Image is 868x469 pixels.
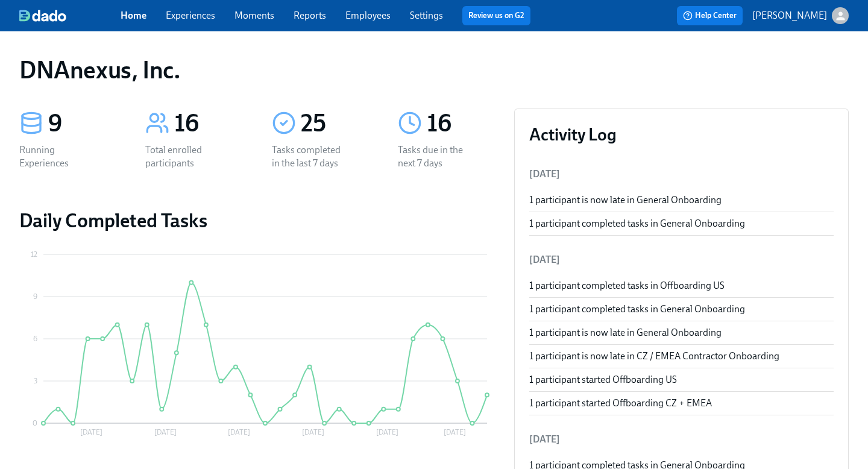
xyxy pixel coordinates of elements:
div: Running Experiences [19,143,96,170]
div: 1 participant started Offboarding US [529,373,834,386]
li: [DATE] [529,425,834,454]
div: 1 participant is now late in General Onboarding [529,326,834,339]
a: Review us on G2 [468,10,524,22]
button: Help Center [677,6,743,25]
tspan: 3 [34,377,37,385]
li: [DATE] [529,245,834,274]
div: 1 participant completed tasks in General Onboarding [529,217,834,230]
span: Help Center [683,10,737,22]
button: Review us on G2 [462,6,530,25]
div: 1 participant completed tasks in Offboarding US [529,279,834,292]
tspan: 9 [33,292,37,301]
div: 16 [427,109,495,139]
div: 1 participant is now late in General Onboarding [529,194,834,207]
tspan: [DATE] [80,428,102,436]
img: dado [19,10,66,22]
tspan: [DATE] [302,428,324,436]
tspan: 0 [33,419,37,427]
div: 1 participant completed tasks in General Onboarding [529,303,834,316]
a: Employees [345,10,391,21]
li: [DATE] [529,160,834,189]
div: 25 [301,109,369,139]
p: [PERSON_NAME] [752,9,827,22]
tspan: 12 [31,250,37,259]
a: Experiences [166,10,215,21]
tspan: 6 [33,335,37,343]
div: Tasks completed in the last 7 days [272,143,349,170]
div: 1 participant started Offboarding CZ + EMEA [529,397,834,410]
div: 16 [174,109,242,139]
tspan: [DATE] [228,428,250,436]
div: 1 participant is now late in CZ / EMEA Contractor Onboarding [529,350,834,363]
tspan: [DATE] [154,428,177,436]
a: Reports [294,10,326,21]
a: Settings [410,10,443,21]
h3: Activity Log [529,124,834,145]
div: 9 [48,109,116,139]
h1: DNAnexus, Inc. [19,55,180,84]
a: dado [19,10,121,22]
div: Total enrolled participants [145,143,222,170]
h2: Daily Completed Tasks [19,209,495,233]
button: [PERSON_NAME] [752,7,849,24]
tspan: [DATE] [444,428,466,436]
a: Moments [234,10,274,21]
div: Tasks due in the next 7 days [398,143,475,170]
tspan: [DATE] [376,428,398,436]
a: Home [121,10,146,21]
